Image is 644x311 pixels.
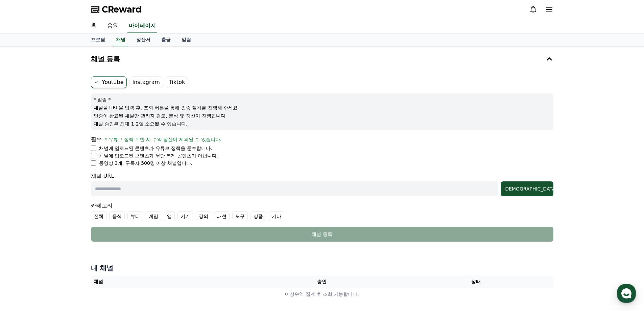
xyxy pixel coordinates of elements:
span: CReward [102,4,142,15]
p: 채널 승인은 최대 1-2일 소요될 수 있습니다. [94,120,551,127]
a: CReward [91,4,142,15]
label: 기기 [177,211,193,221]
a: Home [2,215,45,231]
p: 채널에 업로드된 콘텐츠가 유튜브 정책을 준수합니다. [99,145,212,152]
label: Tiktok [166,76,188,88]
td: 예상수익 집계 후 조회 가능합니다. [91,288,553,301]
a: Settings [87,215,130,231]
button: [DEMOGRAPHIC_DATA] [501,181,553,196]
span: * 유튜브 정책 위반 시 수익 정산이 제외될 수 있습니다. [105,137,222,142]
a: Messages [45,215,87,231]
a: 음원 [102,19,123,33]
span: 필수 [91,136,102,142]
span: Messages [56,225,76,230]
label: 상품 [251,211,266,221]
h4: 채널 등록 [91,55,120,63]
div: 카테고리 [91,202,553,221]
a: 프로필 [86,34,111,46]
label: Youtube [91,76,127,88]
button: 채널 등록 [88,49,556,68]
button: 채널 등록 [91,227,553,242]
label: 도구 [232,211,248,221]
label: 뷰티 [127,211,143,221]
div: 채널 URL [91,172,553,196]
label: 전체 [91,211,106,221]
a: 마이페이지 [127,19,157,33]
span: Settings [100,225,117,230]
a: 알림 [176,34,196,46]
label: 앱 [164,211,175,221]
label: 패션 [214,211,230,221]
label: 강의 [196,211,211,221]
a: 홈 [86,19,102,33]
th: 채널 [91,275,245,288]
p: 채널을 URL을 입력 후, 조회 버튼을 통해 인증 절차를 진행해 주세요. [94,104,551,111]
p: 채널에 업로드된 콘텐츠가 무단 복제 콘텐츠가 아닙니다. [99,152,218,159]
p: 인증이 완료된 채널만 관리자 검토, 분석 및 정산이 진행됩니다. [94,112,551,119]
label: 음식 [109,211,125,221]
label: 기타 [269,211,284,221]
div: 채널 등록 [104,231,540,238]
a: 채널 [113,34,128,46]
a: 정산서 [131,34,156,46]
label: 게임 [146,211,161,221]
div: [DEMOGRAPHIC_DATA] [503,185,551,192]
h4: 내 채널 [91,263,553,273]
th: 상태 [399,275,553,288]
a: 출금 [156,34,176,46]
label: Instagram [129,76,163,88]
th: 승인 [245,275,399,288]
p: 동영상 3개, 구독자 500명 이상 채널입니다. [99,160,193,166]
span: Home [17,225,29,230]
